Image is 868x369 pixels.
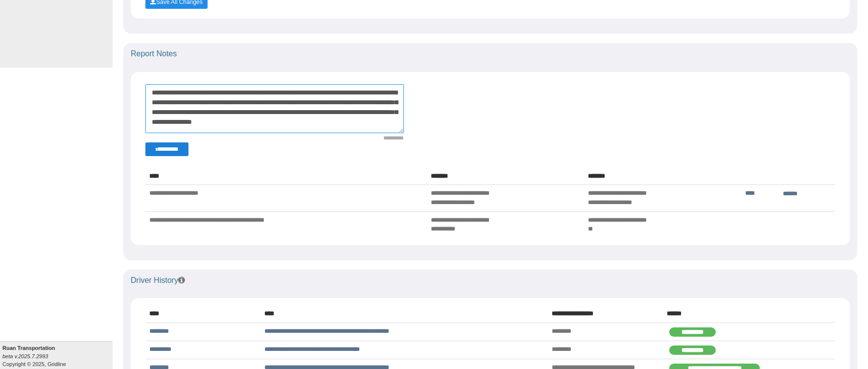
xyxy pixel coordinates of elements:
[2,353,48,359] i: beta v.2025.7.2993
[2,344,113,368] div: Copyright © 2025, Gridline
[123,43,857,65] div: Report Notes
[123,270,857,291] div: Driver History
[2,345,55,351] b: Ruan Transportation
[145,142,188,156] button: Change Filter Options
